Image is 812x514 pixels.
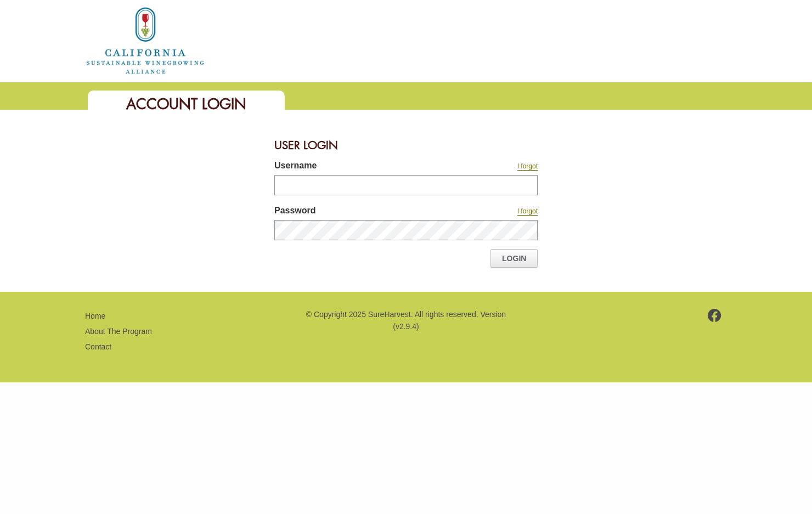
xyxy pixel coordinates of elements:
div: User Login [274,132,538,159]
a: About The Program [85,327,152,336]
span: Account Login [126,94,246,114]
a: I forgot [517,162,538,171]
label: Username [274,159,444,175]
img: logo_cswa2x.png [85,5,206,76]
a: Login [490,249,538,268]
a: I forgot [517,207,538,216]
a: Contact [85,342,111,351]
p: © Copyright 2025 SureHarvest. All rights reserved. Version (v2.9.4) [304,308,507,333]
label: Password [274,204,444,220]
img: footer-facebook.png [708,309,721,322]
a: Home [85,312,105,320]
a: Home [85,35,206,44]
